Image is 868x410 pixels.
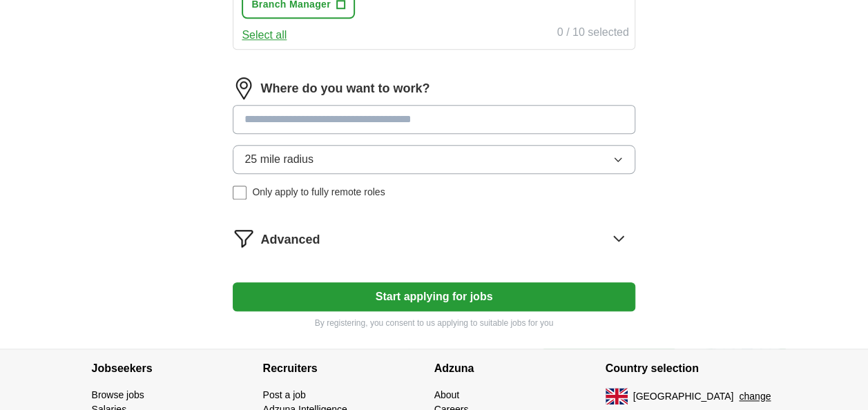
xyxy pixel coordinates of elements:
a: Post a job [263,389,306,400]
a: Browse jobs [92,389,144,400]
div: 0 / 10 selected [557,24,629,43]
span: 25 mile radius [244,151,314,168]
span: Advanced [260,231,320,249]
span: Only apply to fully remote roles [252,185,385,199]
label: Where do you want to work? [260,79,430,98]
button: 25 mile radius [233,145,635,174]
p: By registering, you consent to us applying to suitable jobs for you [233,317,635,329]
button: Start applying for jobs [233,282,635,311]
button: change [739,389,771,404]
img: location.png [233,77,255,99]
img: filter [233,227,255,249]
h4: Country selection [606,349,777,388]
input: Only apply to fully remote roles [233,186,247,199]
img: UK flag [606,388,628,404]
a: About [434,389,460,400]
span: [GEOGRAPHIC_DATA] [633,389,734,404]
button: Select all [242,27,287,43]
